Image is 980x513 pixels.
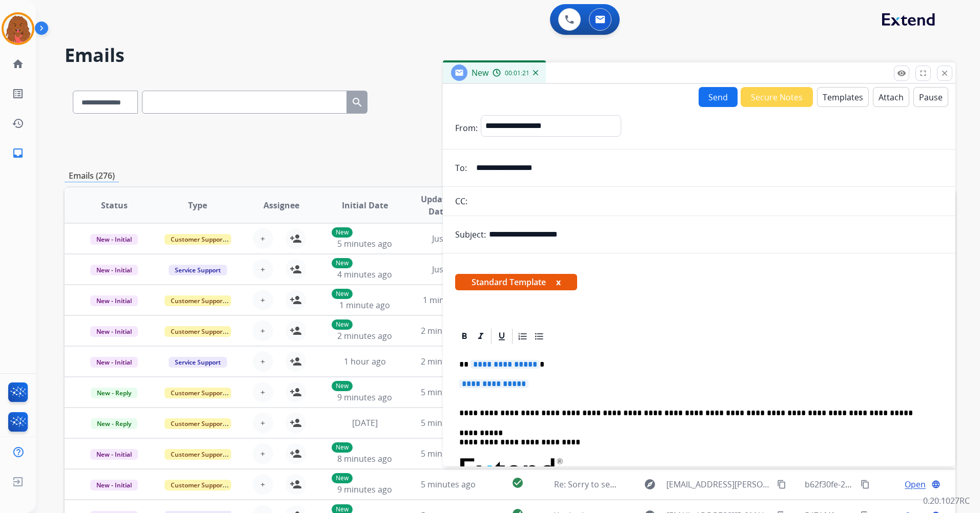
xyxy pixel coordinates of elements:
span: 5 minutes ago [421,479,476,490]
span: New - Initial [90,480,138,490]
p: New [332,319,353,330]
button: + [253,443,273,464]
span: Type [188,199,207,211]
span: 2 minutes ago [337,330,392,341]
button: + [253,228,273,249]
span: + [260,417,265,429]
span: + [260,232,265,245]
mat-icon: check_circle [512,477,524,489]
span: 00:01:21 [505,69,529,77]
button: Attach [873,87,909,107]
p: Subject: [455,228,486,241]
span: New - Initial [90,295,138,306]
button: Secure Notes [741,87,813,107]
span: 2 minutes ago [421,325,476,336]
span: 8 minutes ago [337,453,392,464]
mat-icon: person_add [290,325,302,337]
mat-icon: content_copy [861,480,870,489]
button: + [253,259,273,280]
span: Standard Template [455,274,577,290]
mat-icon: person_add [290,263,302,275]
mat-icon: content_copy [777,480,786,489]
span: 5 minutes ago [337,238,392,249]
span: New - Initial [90,234,138,245]
p: From: [455,122,478,134]
mat-icon: person_add [290,355,302,368]
span: b62f30fe-29c7-4418-bd8f-8ffd18876511 [805,479,954,490]
button: Pause [913,87,948,107]
button: Templates [817,87,869,107]
p: New [332,473,353,483]
mat-icon: explore [644,478,656,490]
p: New [332,258,353,268]
span: Re: Sorry to see you go [554,479,643,490]
button: + [253,290,273,310]
p: New [332,442,353,453]
span: Open [905,478,926,490]
span: Customer Support [165,234,231,245]
span: New [472,67,488,78]
span: 1 minute ago [423,294,474,306]
span: Service Support [169,265,227,275]
div: Ordered List [515,329,530,344]
button: + [253,413,273,433]
span: [DATE] [352,417,378,429]
button: + [253,320,273,341]
span: Assignee [263,199,299,211]
span: New - Reply [91,418,137,429]
span: New - Reply [91,388,137,398]
mat-icon: person_add [290,294,302,306]
span: New - Initial [90,265,138,275]
span: [EMAIL_ADDRESS][PERSON_NAME][DOMAIN_NAME] [666,478,771,490]
button: Send [699,87,738,107]
span: + [260,355,265,368]
mat-icon: close [940,69,949,78]
span: Customer Support [165,449,231,460]
mat-icon: inbox [12,147,24,159]
h2: Emails [65,45,955,66]
mat-icon: search [351,96,363,109]
span: + [260,447,265,460]
span: Updated Date [415,193,461,218]
span: Initial Date [342,199,388,211]
div: Italic [473,329,488,344]
span: New - Initial [90,326,138,337]
span: 9 minutes ago [337,392,392,403]
mat-icon: person_add [290,417,302,429]
span: + [260,478,265,490]
p: New [332,227,353,238]
span: 9 minutes ago [337,484,392,495]
mat-icon: fullscreen [918,69,928,78]
span: New - Initial [90,357,138,368]
mat-icon: list_alt [12,88,24,100]
span: 2 minutes ago [421,356,476,367]
span: + [260,294,265,306]
span: Customer Support [165,418,231,429]
span: 4 minutes ago [337,269,392,280]
p: New [332,381,353,391]
mat-icon: home [12,58,24,70]
p: New [332,289,353,299]
mat-icon: person_add [290,478,302,490]
span: New - Initial [90,449,138,460]
button: x [556,276,561,288]
button: + [253,474,273,495]
div: Bullet List [532,329,547,344]
span: 5 minutes ago [421,417,476,429]
span: Customer Support [165,326,231,337]
span: + [260,263,265,275]
span: 1 hour ago [344,356,386,367]
p: CC: [455,195,467,207]
span: Just now [432,233,465,244]
mat-icon: person_add [290,386,302,398]
p: To: [455,162,467,174]
div: Bold [457,329,472,344]
span: Customer Support [165,388,231,398]
button: + [253,351,273,372]
mat-icon: person_add [290,447,302,460]
span: Customer Support [165,295,231,306]
mat-icon: history [12,117,24,130]
span: 1 minute ago [339,300,390,311]
span: + [260,325,265,337]
span: Service Support [169,357,227,368]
